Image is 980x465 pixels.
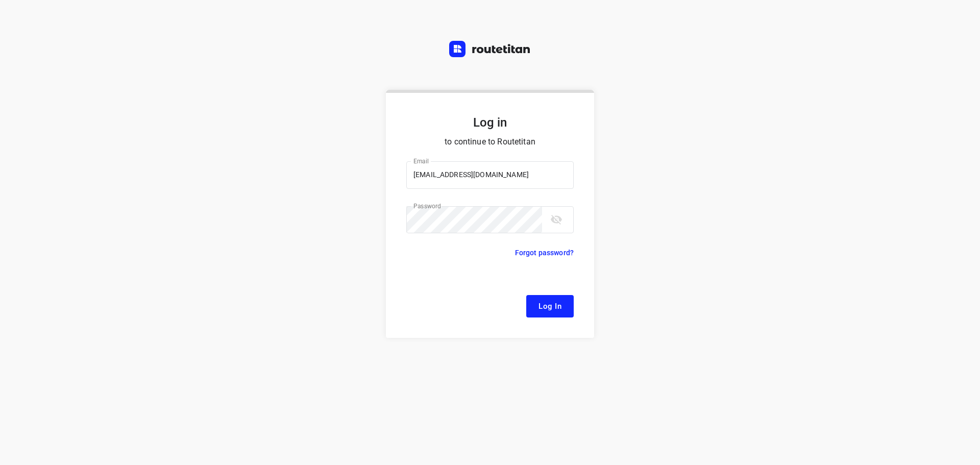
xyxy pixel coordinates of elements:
[526,295,574,317] button: Log In
[406,114,574,131] h5: Log in
[406,135,574,149] p: to continue to Routetitan
[449,41,531,57] img: Routetitan
[515,247,574,259] p: Forgot password?
[538,300,561,313] span: Log In
[546,209,567,230] button: toggle password visibility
